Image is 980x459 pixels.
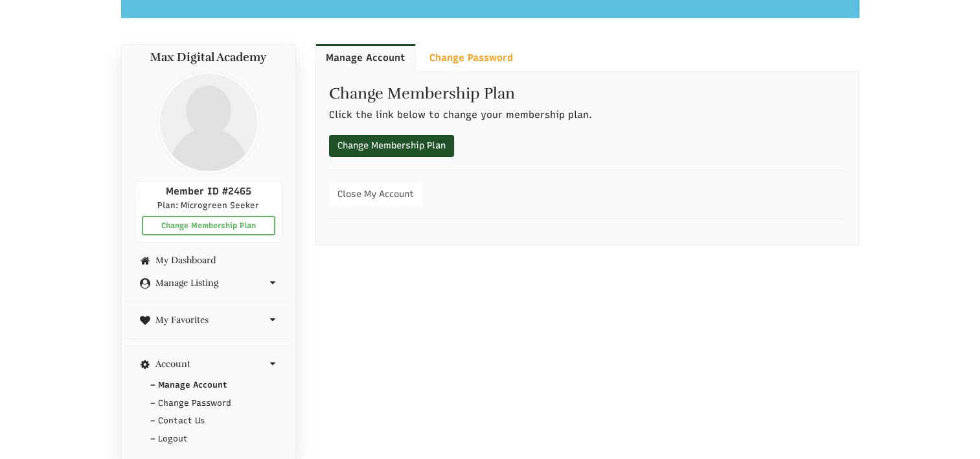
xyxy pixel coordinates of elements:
[125,412,292,430] a: – Contact Us
[329,183,422,206] a: Close My Account
[49,76,116,85] div: Domain Overview
[135,51,282,64] h4: Max Digital Academy
[315,44,416,71] a: Manage Account
[125,376,292,395] a: – Manage Account
[36,21,63,31] div: v 4.0.25
[329,135,454,157] a: Change Membership Plan
[21,34,31,44] img: website_grey.svg
[157,200,259,210] span: Plan: Microgreen Seeker
[135,278,282,288] a: Manage Listing
[125,394,292,413] a: – Change Password
[329,85,846,102] h3: Change Membership Plan
[135,255,282,265] a: My Dashboard
[166,185,251,197] span: Member ID #2465
[21,21,31,31] img: logo_orange.svg
[143,76,218,85] div: Keywords by Traffic
[157,71,260,174] img: profile profile holder
[135,359,282,369] a: Account
[35,75,45,86] img: tab_domain_overview_orange.svg
[329,108,846,122] p: Click the link below to change your membership plan.
[142,216,275,235] a: Change Membership Plan
[125,430,292,449] a: – Logout
[419,44,523,71] a: Change Password
[34,34,142,44] div: Domain: [DOMAIN_NAME]
[129,75,139,86] img: tab_keywords_by_traffic_grey.svg
[135,315,282,325] a: My Favorites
